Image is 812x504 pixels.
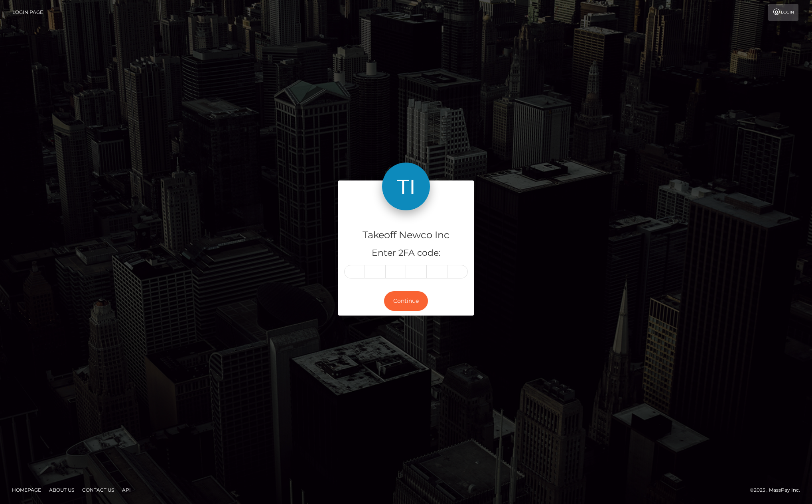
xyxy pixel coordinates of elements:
img: Takeoff Newco Inc [382,163,430,210]
div: © 2025 , MassPay Inc. [750,486,806,494]
button: Continue [384,291,428,311]
a: Homepage [9,484,44,496]
a: About Us [46,484,77,496]
a: Login Page [12,4,43,21]
h4: Takeoff Newco Inc [344,228,468,242]
a: Login [768,4,798,21]
a: Contact Us [79,484,117,496]
a: API [119,484,134,496]
h5: Enter 2FA code: [344,247,468,259]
